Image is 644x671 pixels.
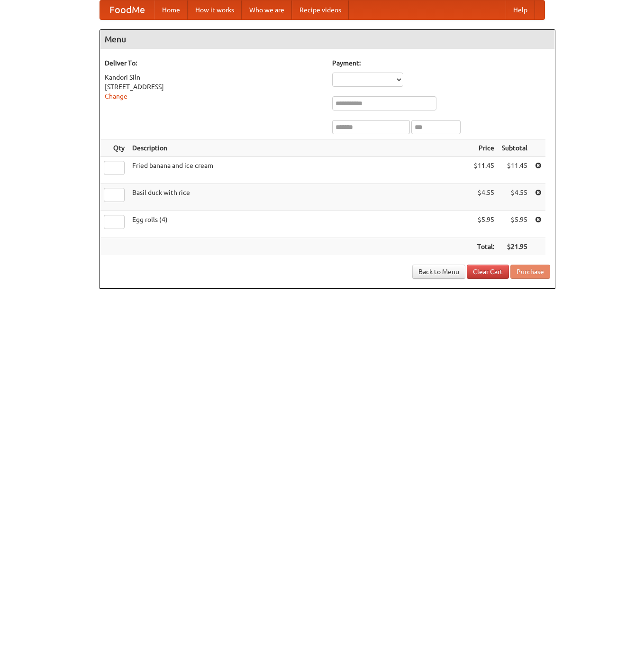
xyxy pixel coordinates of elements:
th: $21.95 [498,238,531,256]
a: Back to Menu [412,265,465,279]
a: Home [154,0,188,19]
a: Who we are [242,0,292,19]
a: How it works [188,0,242,19]
th: Total: [470,238,498,256]
td: Egg rolls (4) [128,211,470,238]
td: $4.55 [470,184,498,211]
div: [STREET_ADDRESS] [105,82,323,92]
th: Description [128,139,470,157]
td: $11.45 [470,157,498,184]
a: Help [506,0,535,19]
td: $5.95 [470,211,498,238]
th: Subtotal [498,139,531,157]
h4: Menu [100,30,555,49]
div: Kandori Siln [105,73,323,82]
a: FoodMe [100,0,154,19]
a: Change [105,92,127,100]
a: Clear Cart [467,265,509,279]
td: $5.95 [498,211,531,238]
td: $4.55 [498,184,531,211]
th: Qty [100,139,128,157]
td: Fried banana and ice cream [128,157,470,184]
button: Purchase [510,265,550,279]
th: Price [470,139,498,157]
h5: Deliver To: [105,58,323,68]
h5: Payment: [332,58,550,68]
a: Recipe videos [292,0,349,19]
td: Basil duck with rice [128,184,470,211]
td: $11.45 [498,157,531,184]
